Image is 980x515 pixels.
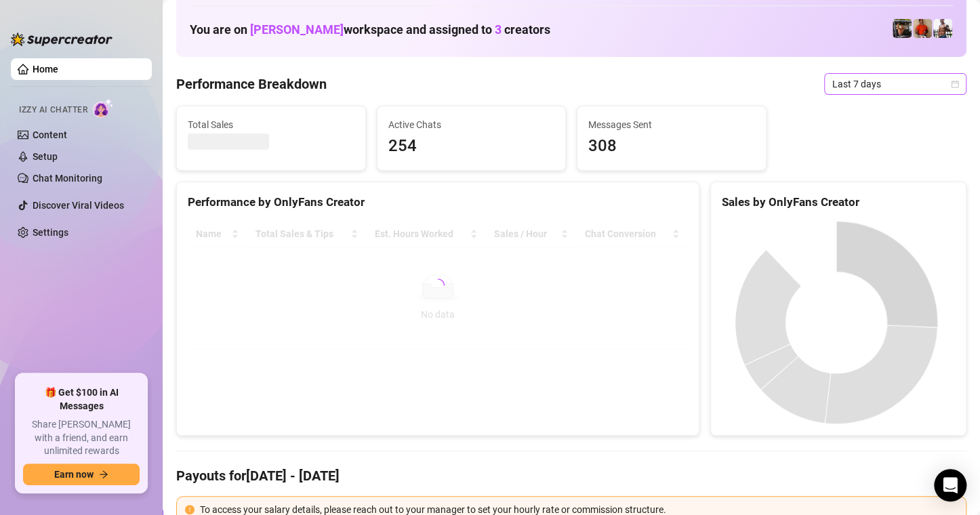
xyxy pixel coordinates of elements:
[23,464,140,485] button: Earn nowarrow-right
[495,22,502,37] span: 3
[388,133,555,159] span: 254
[722,193,955,211] div: Sales by OnlyFans Creator
[33,129,67,140] a: Content
[176,75,327,94] h4: Performance Breakdown
[893,19,912,38] img: Nathan
[588,117,755,132] span: Messages Sent
[951,80,959,88] span: calendar
[832,74,958,94] span: Last 7 days
[250,22,344,37] span: [PERSON_NAME]
[93,98,114,118] img: AI Chatter
[188,193,688,211] div: Performance by OnlyFans Creator
[933,19,952,38] img: JUSTIN
[23,418,140,458] span: Share [PERSON_NAME] with a friend, and earn unlimited rewards
[185,505,195,514] span: exclamation-circle
[388,117,555,132] span: Active Chats
[188,117,354,132] span: Total Sales
[588,133,755,159] span: 308
[19,104,87,117] span: Izzy AI Chatter
[190,22,550,37] h1: You are on workspace and assigned to creators
[33,200,124,211] a: Discover Viral Videos
[23,386,140,413] span: 🎁 Get $100 in AI Messages
[33,227,68,238] a: Settings
[33,151,58,162] a: Setup
[33,64,58,75] a: Home
[33,173,102,184] a: Chat Monitoring
[176,466,966,485] h4: Payouts for [DATE] - [DATE]
[429,277,446,294] span: loading
[913,19,932,38] img: Justin
[99,470,108,479] span: arrow-right
[11,33,113,46] img: logo-BBDzfeDw.svg
[934,469,966,501] div: Open Intercom Messenger
[54,469,94,480] span: Earn now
